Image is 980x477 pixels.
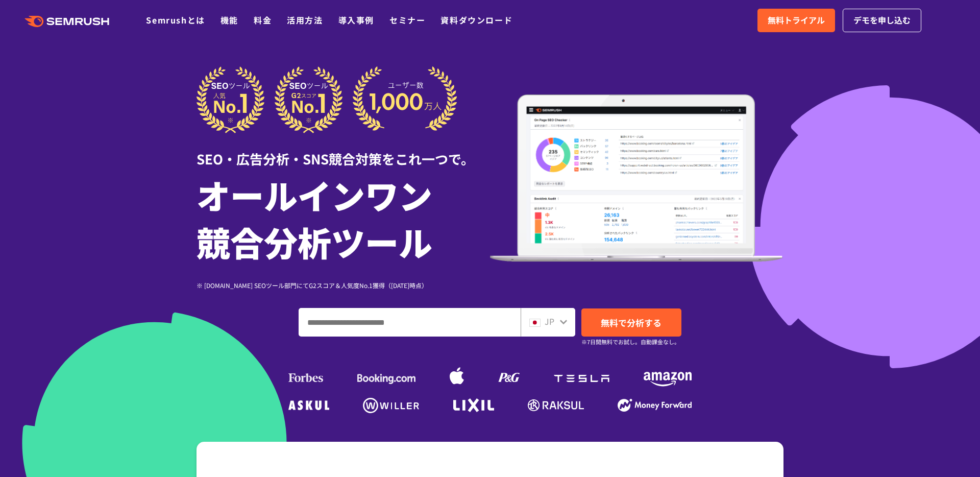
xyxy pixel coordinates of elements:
[545,315,554,327] span: JP
[601,316,661,329] span: 無料で分析する
[853,14,911,27] span: デモを申し込む
[287,14,323,26] a: 活用方法
[581,337,680,347] small: ※7日間無料でお試し。自動課金なし。
[197,280,490,290] div: ※ [DOMAIN_NAME] SEOツール部門にてG2スコア＆人気度No.1獲得（[DATE]時点）
[146,14,205,26] a: Semrushとは
[197,133,490,169] div: SEO・広告分析・SNS競合対策をこれ一つで。
[197,171,490,265] h1: オールインワン 競合分析ツール
[389,14,425,26] a: セミナー
[440,14,512,26] a: 資料ダウンロード
[768,14,825,27] span: 無料トライアル
[299,308,520,336] input: ドメイン、キーワードまたはURLを入力してください
[581,308,681,337] a: 無料で分析する
[843,9,921,32] a: デモを申し込む
[757,9,835,32] a: 無料トライアル
[338,14,374,26] a: 導入事例
[220,14,238,26] a: 機能
[254,14,272,26] a: 料金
